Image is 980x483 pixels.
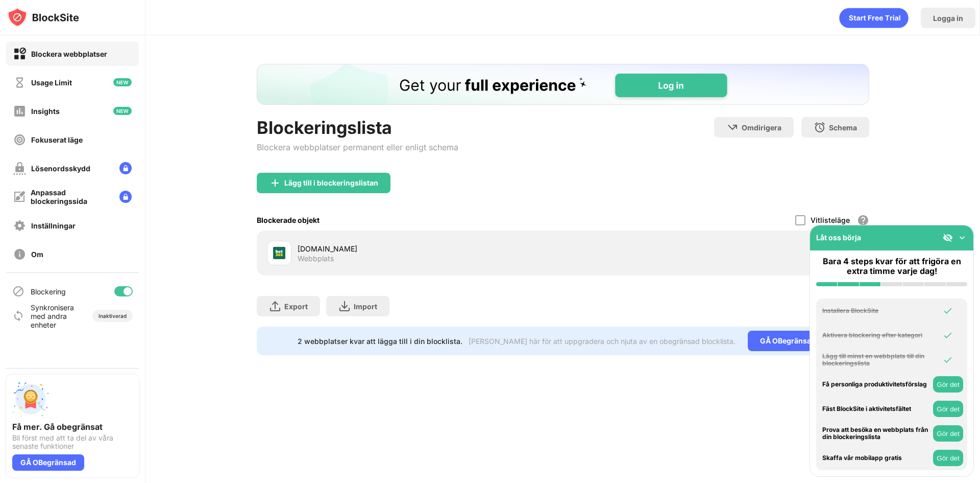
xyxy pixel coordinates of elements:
[119,191,132,203] img: lock-menu.svg
[816,233,861,242] div: Låt oss börja
[7,7,79,28] img: logo-blocksite.svg
[284,179,378,187] div: Lägg till i blockeringslistan
[943,330,953,340] img: omni-check.svg
[13,191,26,203] img: customize-block-page-off.svg
[31,135,83,144] div: Fokuserat läge
[13,133,26,146] img: focus-off.svg
[933,450,963,466] button: Gör det
[822,381,930,388] div: Få personliga produktivitetsförslag
[469,337,736,346] div: [PERSON_NAME] här för att uppgradera och njuta av en obegränsad blocklista.
[119,162,132,174] img: lock-menu.svg
[31,250,43,259] div: Om
[748,331,828,351] div: GÅ OBegränsad
[13,76,26,89] img: time-usage-off.svg
[822,307,930,314] div: Installera BlockSite
[284,302,308,311] div: Export
[257,64,869,105] iframe: Banner
[354,302,377,311] div: Import
[943,355,953,365] img: omni-check.svg
[257,117,458,138] div: Blockeringslista
[31,303,83,329] div: Synkronisera med andra enheter
[933,14,963,22] div: Logga in
[31,78,72,87] div: Usage Limit
[298,337,462,346] div: 2 webbplatser kvar att lägga till i din blocklista.
[298,254,334,263] div: Webbplats
[113,78,132,86] img: new-icon.svg
[31,107,60,116] div: Insights
[31,164,90,173] div: Lösenordsskydd
[943,306,953,316] img: omni-check.svg
[13,219,26,232] img: settings-off.svg
[12,310,24,322] img: sync-icon.svg
[12,381,49,418] img: push-unlimited.svg
[822,353,930,367] div: Lägg till minst en webbplats till din blockeringslista
[31,50,107,58] div: Blockera webbplatser
[113,107,132,115] img: new-icon.svg
[12,454,84,471] div: GÅ OBegränsad
[822,426,930,441] div: Prova att besöka en webbplats från din blockeringslista
[12,285,24,297] img: blocking-icon.svg
[298,243,563,254] div: [DOMAIN_NAME]
[13,162,26,175] img: password-protection-off.svg
[13,105,26,118] img: insights-off.svg
[933,401,963,417] button: Gör det
[13,248,26,261] img: about-off.svg
[822,454,930,462] div: Skaffa vår mobilapp gratis
[829,123,857,132] div: Schema
[933,425,963,442] button: Gör det
[933,376,963,393] button: Gör det
[816,257,967,276] div: Bara 4 steps kvar för att frigöra en extra timme varje dag!
[811,216,850,224] div: Vitlisteläge
[99,313,127,319] div: Inaktiverad
[13,48,26,60] img: block-on.svg
[31,287,66,296] div: Blockering
[31,221,76,230] div: Inställningar
[273,247,285,259] img: favicons
[742,123,781,132] div: Omdirigera
[12,434,133,450] div: Bli först med att ta del av våra senaste funktioner
[12,422,133,432] div: Få mer. Gå obegränsat
[257,142,458,152] div: Blockera webbplatser permanent eller enligt schema
[257,216,320,224] div: Blockerade objekt
[822,405,930,412] div: Fäst BlockSite i aktivitetsfältet
[839,8,909,28] div: animation
[943,233,953,243] img: eye-not-visible.svg
[957,233,967,243] img: omni-setup-toggle.svg
[822,332,930,339] div: Aktivera blockering efter kategori
[31,188,111,205] div: Anpassad blockeringssida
